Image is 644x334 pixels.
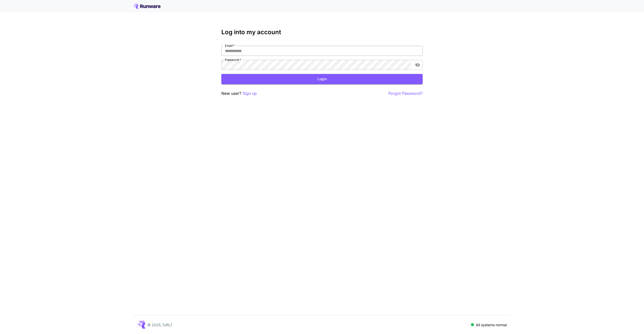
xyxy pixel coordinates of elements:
button: toggle password visibility [413,60,422,69]
h3: Log into my account [221,29,423,36]
button: Sign up [243,90,257,97]
label: Password [225,58,241,62]
button: Login [221,74,423,84]
p: New user? [221,90,257,97]
label: Email [225,44,235,48]
p: All systems normal [476,322,507,327]
button: Forgot Password? [388,90,423,97]
p: © 2025, [URL] [147,322,172,327]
